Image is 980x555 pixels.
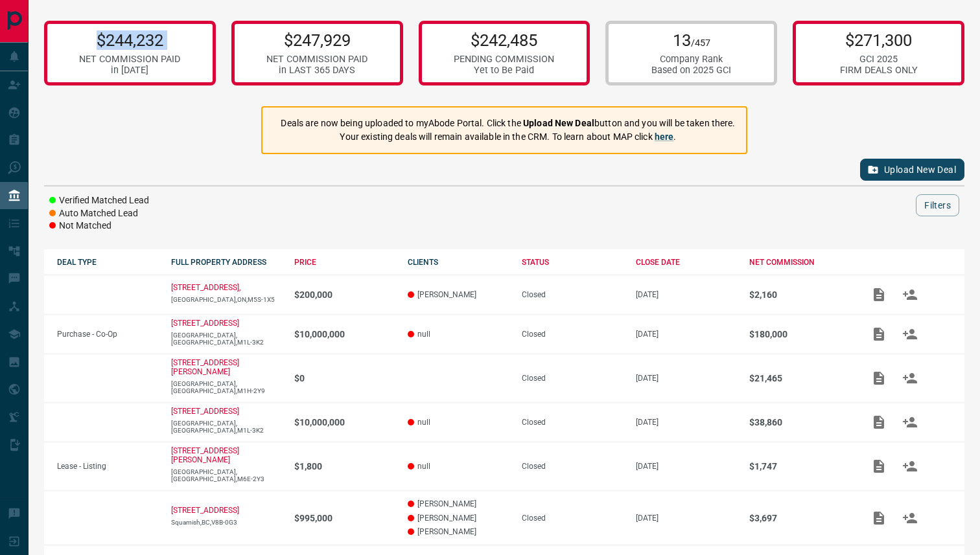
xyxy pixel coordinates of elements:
p: null [408,418,509,427]
li: Verified Matched Lead [49,194,149,207]
p: $10,000,000 [294,329,395,339]
div: Closed [522,374,623,383]
p: [GEOGRAPHIC_DATA],ON,M5S-1X5 [171,296,281,303]
div: in [DATE] [79,65,180,76]
span: Match Clients [894,373,926,382]
p: [PERSON_NAME] [408,499,509,508]
div: FULL PROPERTY ADDRESS [171,258,281,267]
div: Company Rank [651,54,731,65]
div: NET COMMISSION PAID [266,54,367,65]
span: Match Clients [894,461,926,470]
a: [STREET_ADDRESS][PERSON_NAME] [171,358,239,376]
p: $38,860 [749,417,850,427]
p: [DATE] [636,514,737,523]
a: here [655,131,674,142]
p: [GEOGRAPHIC_DATA],[GEOGRAPHIC_DATA],M1L-3K2 [171,420,281,434]
p: [DATE] [636,290,737,299]
span: Match Clients [894,417,926,426]
div: PENDING COMMISSION [454,54,554,65]
p: [GEOGRAPHIC_DATA],[GEOGRAPHIC_DATA],M6E-2Y3 [171,468,281,482]
p: [DATE] [636,462,737,471]
div: GCI 2025 [840,54,918,65]
p: [DATE] [636,418,737,427]
a: [STREET_ADDRESS][PERSON_NAME] [171,446,239,464]
p: null [408,462,509,471]
p: $1,747 [749,461,850,471]
div: Closed [522,290,623,299]
button: Upload New Deal [860,159,964,181]
div: CLOSE DATE [636,258,737,267]
span: Match Clients [894,329,926,338]
p: $247,929 [266,30,367,50]
span: Add / View Documents [863,461,894,470]
a: [STREET_ADDRESS] [171,319,239,328]
p: [GEOGRAPHIC_DATA],[GEOGRAPHIC_DATA],M1H-2Y9 [171,380,281,394]
p: [GEOGRAPHIC_DATA],[GEOGRAPHIC_DATA],M1L-3K2 [171,332,281,346]
p: $0 [294,373,395,383]
div: NET COMMISSION [749,258,850,267]
div: NET COMMISSION PAID [79,54,180,65]
p: Squamish,BC,V8B-0G3 [171,519,281,526]
div: Closed [522,330,623,339]
span: Add / View Documents [863,373,894,382]
div: DEAL TYPE [57,258,158,267]
p: [PERSON_NAME] [408,290,509,299]
div: CLIENTS [408,258,509,267]
a: [STREET_ADDRESS] [171,506,239,515]
p: $995,000 [294,513,395,523]
div: Yet to Be Paid [454,65,554,76]
p: $200,000 [294,289,395,300]
p: $244,232 [79,30,180,50]
li: Not Matched [49,220,149,232]
p: $10,000,000 [294,417,395,427]
span: Add / View Documents [863,289,894,299]
p: $1,800 [294,461,395,471]
span: Add / View Documents [863,329,894,338]
a: [STREET_ADDRESS] [171,407,239,416]
li: Auto Matched Lead [49,207,149,220]
strong: Upload New Deal [523,118,594,128]
p: [DATE] [636,374,737,383]
p: 13 [651,30,731,50]
p: Lease - Listing [57,462,158,471]
p: Your existing deals will remain available in the CRM. To learn about MAP click . [281,130,735,144]
div: Closed [522,514,623,523]
p: $271,300 [840,30,918,50]
span: Add / View Documents [863,513,894,522]
div: PRICE [294,258,395,267]
span: Match Clients [894,289,926,299]
div: Closed [522,462,623,471]
p: Purchase - Co-Op [57,330,158,339]
p: null [408,330,509,339]
p: $21,465 [749,373,850,383]
span: Add / View Documents [863,417,894,426]
button: Filters [916,194,959,216]
p: $2,160 [749,289,850,300]
div: Based on 2025 GCI [651,65,731,76]
div: in LAST 365 DAYS [266,65,367,76]
p: [PERSON_NAME] [408,514,509,523]
div: Closed [522,418,623,427]
p: Deals are now being uploaded to myAbode Portal. Click the button and you will be taken there. [281,117,735,130]
span: /457 [691,38,710,49]
p: $242,485 [454,30,554,50]
span: Match Clients [894,513,926,522]
p: [DATE] [636,330,737,339]
p: $3,697 [749,513,850,523]
a: [STREET_ADDRESS], [171,283,240,292]
div: STATUS [522,258,623,267]
p: $180,000 [749,329,850,339]
p: [PERSON_NAME] [408,527,509,536]
div: FIRM DEALS ONLY [840,65,918,76]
